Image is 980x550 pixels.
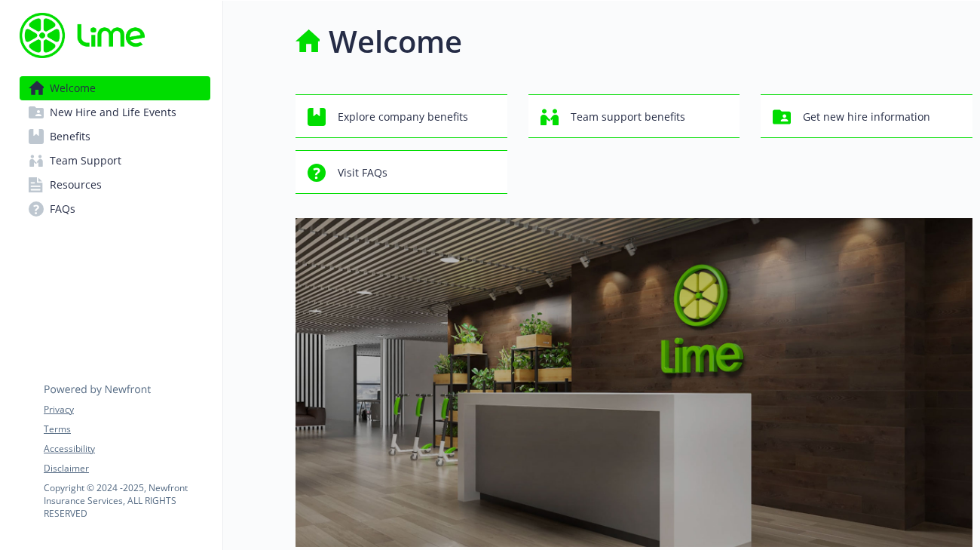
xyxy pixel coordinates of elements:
a: New Hire and Life Events [20,100,210,124]
a: Team Support [20,149,210,173]
span: Explore company benefits [338,103,468,131]
a: Privacy [44,403,210,416]
a: Benefits [20,124,210,149]
button: Get new hire information [761,94,972,138]
a: FAQs [20,197,210,221]
span: Welcome [50,76,96,100]
span: Team Support [50,149,121,173]
button: Explore company benefits [296,94,507,138]
span: Get new hire information [803,103,930,131]
h1: Welcome [329,19,462,64]
a: Welcome [20,76,210,100]
p: Copyright © 2024 - 2025 , Newfront Insurance Services, ALL RIGHTS RESERVED [44,481,210,520]
button: Visit FAQs [296,150,507,194]
span: Resources [50,173,102,197]
a: Disclaimer [44,462,210,475]
span: Visit FAQs [338,158,387,187]
a: Resources [20,173,210,197]
a: Accessibility [44,442,210,456]
span: Benefits [50,124,90,149]
span: New Hire and Life Events [50,100,176,124]
span: Team support benefits [571,103,685,131]
img: overview page banner [296,218,972,547]
span: FAQs [50,197,75,221]
button: Team support benefits [528,94,740,138]
a: Terms [44,422,210,436]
